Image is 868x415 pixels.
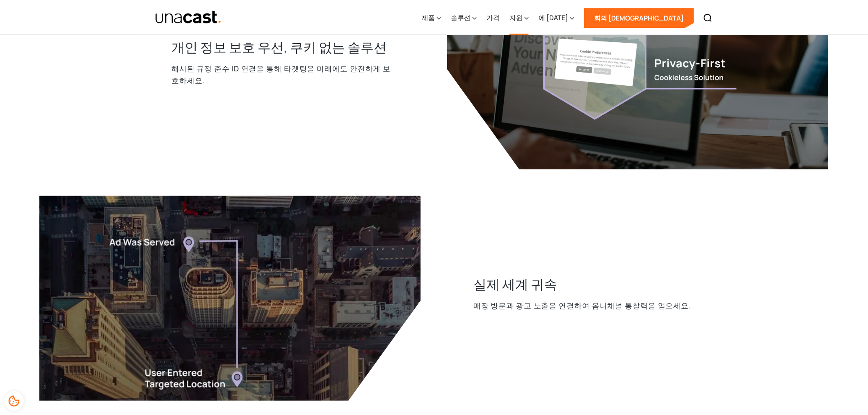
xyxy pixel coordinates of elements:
[171,64,391,85] font: 해시된 규정 준수 ID 연결을 통해 타겟팅을 미래에도 안전하게 보호하세요.
[171,38,387,56] font: 개인 정보 보호 우선, 쿠키 없는 솔루션
[155,10,222,25] a: 집
[584,8,694,28] a: 회의 [DEMOGRAPHIC_DATA]
[703,13,713,23] img: 검색 아이콘
[451,1,477,35] div: 솔루션
[473,301,692,310] font: 매장 방문과 광고 노출을 연결하여 옴니채널 통찰력을 얻으세요.
[487,13,500,22] font: 가격
[4,391,24,411] div: 쿠키 기본 설정
[422,1,441,35] div: 제품
[539,1,574,35] div: 에 [DATE]
[473,275,557,293] font: 실제 세계 귀속
[509,1,529,35] div: 자원
[487,1,500,35] a: 가격
[509,13,523,22] font: 자원
[422,13,435,22] font: 제품
[451,13,471,22] font: 솔루션
[594,14,684,23] font: 회의 [DEMOGRAPHIC_DATA]
[155,10,222,25] img: Unacast 텍스트 로고
[539,13,568,22] font: 에 [DATE]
